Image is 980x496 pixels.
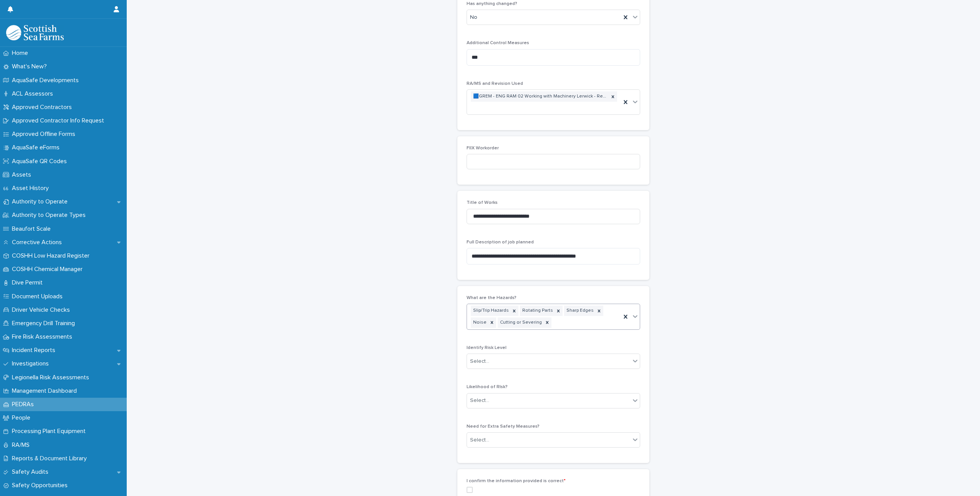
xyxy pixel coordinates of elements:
[467,2,517,6] span: Has anything changed?
[467,146,499,150] span: FIIX Workorder
[9,50,34,57] p: Home
[9,252,96,260] p: COSHH Low Hazard Register
[470,436,489,444] div: Select...
[9,63,53,70] p: What's New?
[470,397,489,405] div: Select...
[9,306,76,314] p: Driver Vehicle Checks
[9,482,74,489] p: Safety Opportunities
[9,333,78,341] p: Fire Risk Assessments
[470,13,477,21] span: No
[9,104,78,111] p: Approved Contractors
[9,77,85,84] p: AquaSafe Developments
[467,41,529,45] span: Additional Control Measures
[471,306,510,316] div: Slip/Trip Hazards
[9,374,95,381] p: Legionella Risk Assessments
[9,198,74,205] p: Authority to Operate
[467,81,523,86] span: RA/MS and Revision Used
[520,306,554,316] div: Rotating Parts
[498,317,543,328] div: Cutting or Severing
[9,212,92,219] p: Authority to Operate Types
[9,347,61,354] p: Incident Reports
[9,401,40,408] p: PEDRAs
[9,171,37,179] p: Assets
[467,424,540,429] span: Need for Extra Safety Measures?
[471,91,609,102] div: 🟦GREM - ENG RAM 02 Working with Machinery Lerwick - Rev 1 🟩
[9,239,68,246] p: Corrective Actions
[467,346,507,350] span: Identify Risk Level
[9,279,49,286] p: Dive Permit
[467,296,516,300] span: What are the Hazards?
[9,320,81,327] p: Emergency Drill Training
[467,385,508,389] span: Likelihood of RIsk?
[9,428,92,435] p: Processing Plant Equipment
[9,90,59,98] p: ACL Assessors
[6,25,64,40] img: bPIBxiqnSb2ggTQWdOVV
[9,441,36,449] p: RA/MS
[9,455,93,462] p: Reports & Document Library
[471,317,488,328] div: Noise
[9,387,83,395] p: Management Dashboard
[9,144,66,151] p: AquaSafe eForms
[9,360,55,367] p: Investigations
[9,117,110,124] p: Approved Contractor Info Request
[9,468,55,476] p: Safety Audits
[467,479,566,483] span: I confirm the information provided is correct
[470,357,489,365] div: Select...
[564,306,595,316] div: Sharp Edges
[9,293,69,300] p: Document Uploads
[9,225,57,233] p: Beaufort Scale
[9,266,89,273] p: COSHH Chemical Manager
[467,240,534,245] span: Full Description of job planned
[9,131,81,138] p: Approved Offline Forms
[467,200,498,205] span: Title of Works
[9,158,73,165] p: AquaSafe QR Codes
[9,185,55,192] p: Asset History
[9,414,36,422] p: People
